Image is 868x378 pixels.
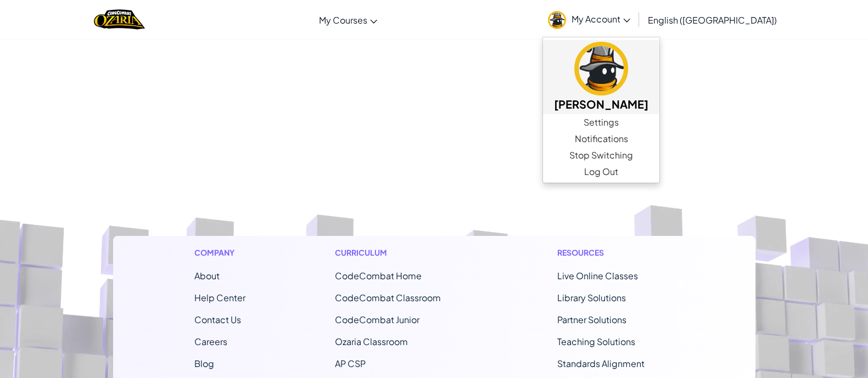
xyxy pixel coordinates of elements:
img: avatar [548,11,566,29]
span: My Account [572,13,630,25]
img: Home [94,8,145,31]
a: Teaching Solutions [557,336,635,347]
a: Stop Switching [543,147,659,163]
a: Notifications [543,131,659,147]
h5: [PERSON_NAME] [554,95,648,112]
a: [PERSON_NAME] [543,40,659,114]
a: Library Solutions [557,292,626,303]
span: CodeCombat Home [335,270,422,281]
a: Settings [543,114,659,131]
a: Partner Solutions [557,314,626,325]
span: Contact Us [194,314,241,325]
a: Careers [194,336,227,347]
img: avatar [574,42,628,95]
a: English ([GEOGRAPHIC_DATA]) [642,5,782,35]
a: About [194,270,220,281]
a: Standards Alignment [557,358,645,369]
a: Blog [194,358,214,369]
span: English ([GEOGRAPHIC_DATA]) [648,14,777,26]
span: My Courses [319,14,367,26]
h1: Curriculum [335,247,468,258]
a: CodeCombat Classroom [335,292,441,303]
a: My Courses [313,5,383,35]
a: Help Center [194,292,245,303]
h1: Company [194,247,245,258]
a: Live Online Classes [557,270,638,281]
a: Ozaria by CodeCombat logo [94,8,145,31]
a: My Account [542,2,636,37]
span: Ozaria Classroom [335,336,408,347]
a: Log Out [543,163,659,180]
a: AP CSP [335,358,366,369]
span: Notifications [575,132,628,145]
h1: Resources [557,247,674,258]
a: CodeCombat Junior [335,314,419,325]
